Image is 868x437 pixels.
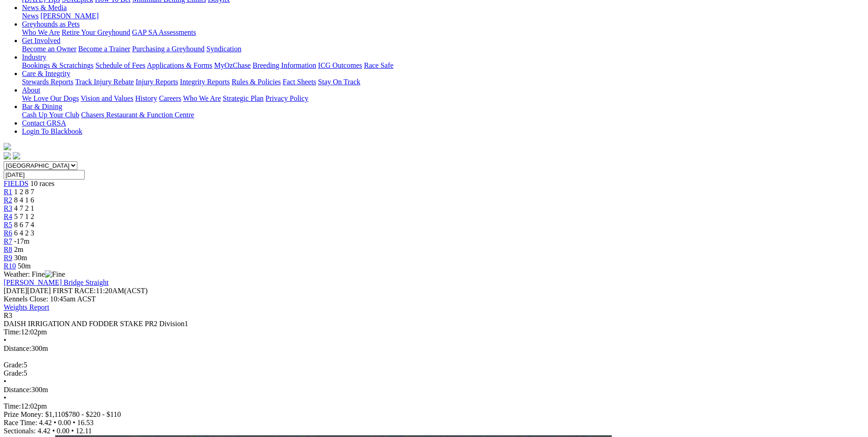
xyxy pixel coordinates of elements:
a: Who We Are [183,94,221,102]
span: R1 [4,188,12,196]
span: • [4,336,6,344]
div: 12:02pm [4,402,864,410]
span: R3 [4,311,12,319]
span: • [54,419,56,426]
a: GAP SA Assessments [132,28,196,36]
a: Greyhounds as Pets [22,20,80,28]
a: Applications & Forms [147,61,212,69]
a: [PERSON_NAME] Bridge Straight [4,279,108,286]
img: Fine [45,270,65,279]
a: [PERSON_NAME] [40,12,98,20]
span: 30m [14,254,27,262]
a: Cash Up Your Club [22,111,79,119]
a: We Love Our Dogs [22,94,79,102]
span: Distance: [4,386,31,393]
span: 4.42 [39,419,52,426]
span: [DATE] [4,287,51,295]
div: Care & Integrity [22,78,864,86]
div: Get Involved [22,45,864,53]
a: R7 [4,237,12,245]
span: Race Time: [4,419,37,426]
div: 5 [4,361,864,369]
a: Care & Integrity [22,70,70,77]
span: 0.00 [57,427,70,435]
a: Become a Trainer [78,45,130,53]
span: Time: [4,402,21,410]
a: Syndication [206,45,241,53]
a: Rules & Policies [232,78,281,86]
span: Sectionals: [4,427,36,435]
span: FIRST RACE: [53,287,96,295]
a: R3 [4,204,12,212]
span: Grade: [4,361,24,369]
a: Vision and Values [81,94,133,102]
a: R2 [4,196,12,204]
span: 10 races [30,180,54,187]
a: Privacy Policy [265,94,308,102]
span: 2m [14,246,23,253]
span: Distance: [4,344,31,352]
div: 12:02pm [4,328,864,336]
a: R4 [4,213,12,220]
a: R5 [4,221,12,229]
a: Retire Your Greyhound [62,28,130,36]
img: twitter.svg [13,152,20,159]
a: R9 [4,254,12,262]
span: Grade: [4,369,24,377]
a: ICG Outcomes [318,61,362,69]
div: 5 [4,369,864,377]
div: About [22,94,864,103]
a: Stay On Track [318,78,360,86]
span: • [71,427,74,435]
span: 8 6 7 4 [14,221,34,229]
a: Integrity Reports [180,78,230,86]
div: Industry [22,61,864,70]
span: 0.00 [58,419,71,426]
a: Get Involved [22,37,60,44]
img: facebook.svg [4,152,11,159]
a: Race Safe [364,61,393,69]
span: [DATE] [4,287,27,295]
span: -17m [14,237,30,245]
a: Strategic Plan [223,94,264,102]
a: FIELDS [4,180,28,187]
span: 12.11 [75,427,92,435]
a: R10 [4,262,16,270]
a: Schedule of Fees [95,61,145,69]
a: History [135,94,157,102]
a: Bar & Dining [22,103,62,110]
span: 6 4 2 3 [14,229,34,237]
a: Fact Sheets [283,78,316,86]
a: About [22,86,40,94]
span: R6 [4,229,12,237]
img: logo-grsa-white.png [4,143,11,150]
input: Select date [4,170,85,180]
span: 16.53 [77,419,94,426]
a: Bookings & Scratchings [22,61,93,69]
span: 4.42 [38,427,50,435]
a: Careers [159,94,181,102]
span: Time: [4,328,21,336]
a: Injury Reports [135,78,178,86]
a: News & Media [22,4,67,11]
a: Chasers Restaurant & Function Centre [81,111,194,119]
a: Track Injury Rebate [75,78,134,86]
span: • [4,377,6,385]
a: Weights Report [4,303,49,311]
span: 1 2 8 7 [14,188,34,196]
div: News & Media [22,12,864,20]
div: Greyhounds as Pets [22,28,864,37]
div: Bar & Dining [22,111,864,119]
div: Prize Money: $1,110 [4,410,864,419]
span: 50m [18,262,31,270]
a: R8 [4,246,12,253]
a: News [22,12,38,20]
a: Who We Are [22,28,60,36]
div: Kennels Close: 10:45am ACST [4,295,864,303]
